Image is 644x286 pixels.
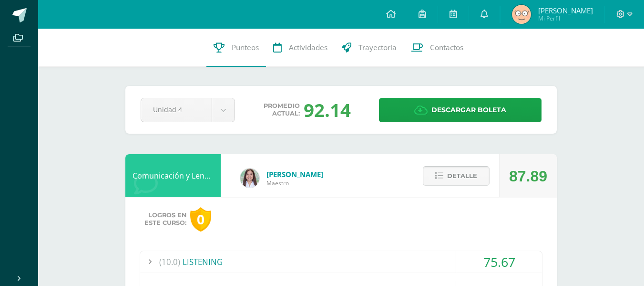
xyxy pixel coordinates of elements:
a: Actividades [266,29,335,67]
a: Trayectoria [335,29,404,67]
button: Detalle [423,166,490,186]
span: Punteos [232,42,259,53]
span: Contactos [430,42,463,53]
a: Contactos [404,29,470,67]
span: Trayectoria [358,42,397,53]
span: Mi Perfil [538,14,593,22]
span: Promedio actual: [264,102,300,117]
a: Descargar boleta [379,98,542,122]
span: (10.0) [159,251,180,273]
span: Descargar boleta [431,98,506,122]
img: acecb51a315cac2de2e3deefdb732c9f.png [240,169,259,188]
img: 8af19cf04de0ae0b6fa021c291ba4e00.png [512,5,531,24]
div: Comunicación y Lenguaje, Inglés [125,154,221,197]
span: [PERSON_NAME] [266,169,323,179]
div: 92.14 [304,97,351,122]
a: Punteos [206,29,266,67]
span: [PERSON_NAME] [538,6,593,15]
span: Unidad 4 [153,98,200,121]
a: Unidad 4 [141,98,235,122]
div: 75.67 [456,251,542,273]
span: Actividades [289,42,327,53]
div: 87.89 [509,155,547,198]
span: Detalle [447,167,477,185]
div: 0 [190,207,211,232]
div: LISTENING [140,251,542,273]
span: Logros en este curso: [144,212,186,227]
span: Maestro [266,179,323,187]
